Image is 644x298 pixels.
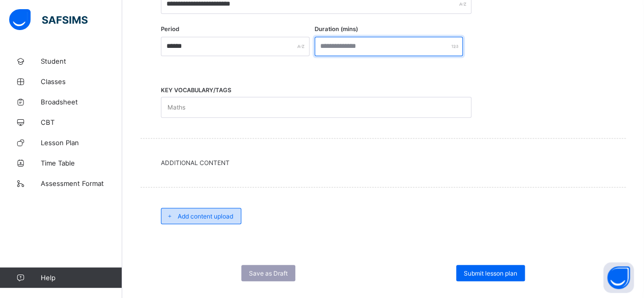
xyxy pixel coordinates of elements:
[167,98,185,117] div: Maths
[249,269,288,277] span: Save as Draft
[41,139,122,147] span: Lesson Plan
[41,179,122,187] span: Assessment Format
[41,57,122,65] span: Student
[603,262,634,293] button: Open asap
[161,159,605,167] span: Additional Content
[41,98,122,106] span: Broadsheet
[41,118,122,126] span: CBT
[161,25,179,33] label: Period
[315,25,358,33] label: Duration (mins)
[41,159,122,167] span: Time Table
[41,77,122,86] span: Classes
[464,269,517,277] span: Submit lesson plan
[178,212,233,220] span: Add content upload
[161,87,231,94] span: KEY VOCABULARY/TAGS
[41,274,122,282] span: Help
[9,9,88,31] img: safsims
